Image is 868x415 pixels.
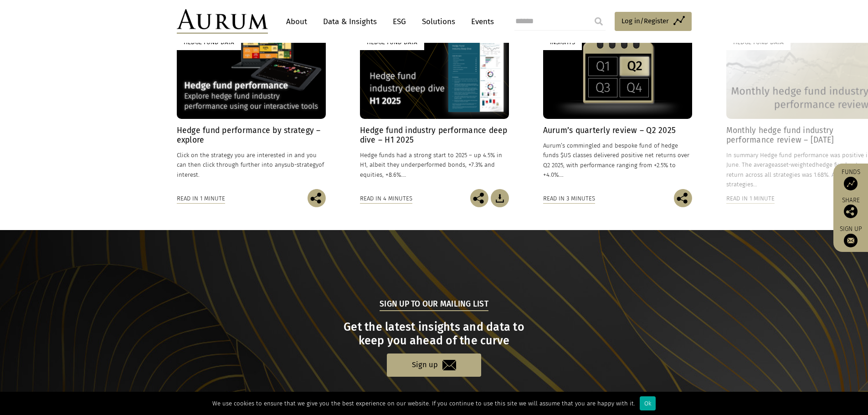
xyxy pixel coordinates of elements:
h3: Get the latest insights and data to keep you ahead of the curve [178,320,690,348]
img: Aurum [177,9,268,34]
p: Click on the strategy you are interested in and you can then click through further into any of in... [177,150,326,179]
h4: Hedge fund industry performance deep dive – H1 2025 [360,126,509,145]
img: Share this post [308,189,326,207]
a: ESG [388,13,411,30]
img: Share this post [674,189,692,207]
a: Data & Insights [318,13,381,30]
div: Share [838,197,863,218]
span: sub-strategy [284,161,318,168]
a: Log in/Register [615,12,692,31]
img: Share this post [470,189,488,207]
img: Share this post [844,205,858,218]
h4: Aurum’s quarterly review – Q2 2025 [543,126,692,135]
div: Read in 3 minutes [543,194,595,204]
a: Events [467,13,494,30]
a: Insights Aurum’s quarterly review – Q2 2025 Aurum’s commingled and bespoke fund of hedge funds $U... [543,26,692,189]
a: Solutions [417,13,460,30]
div: Read in 1 minute [726,194,775,204]
div: Read in 4 minutes [360,194,412,204]
a: About [282,13,312,30]
img: Access Funds [844,177,858,190]
span: asset-weighted [775,161,816,168]
p: Hedge funds had a strong start to 2025 – up 4.5% in H1, albeit they underperformed bonds, +7.3% a... [360,150,509,179]
input: Submit [590,12,608,31]
a: Sign up [387,354,481,377]
h5: Sign up to our mailing list [380,298,488,311]
span: Log in/Register [621,15,669,26]
a: Hedge Fund Data Hedge fund industry performance deep dive – H1 2025 Hedge funds had a strong star... [360,26,509,189]
img: Download Article [491,189,509,207]
a: Funds [838,168,863,190]
p: Aurum’s commingled and bespoke fund of hedge funds $US classes delivered positive net returns ove... [543,141,692,179]
div: Ok [640,396,656,410]
div: Read in 1 minute [177,194,225,204]
a: Hedge Fund Data Hedge fund performance by strategy – explore Click on the strategy you are intere... [177,26,326,189]
img: Sign up to our newsletter [844,234,858,247]
h4: Hedge fund performance by strategy – explore [177,126,326,145]
a: Sign up [838,225,863,247]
